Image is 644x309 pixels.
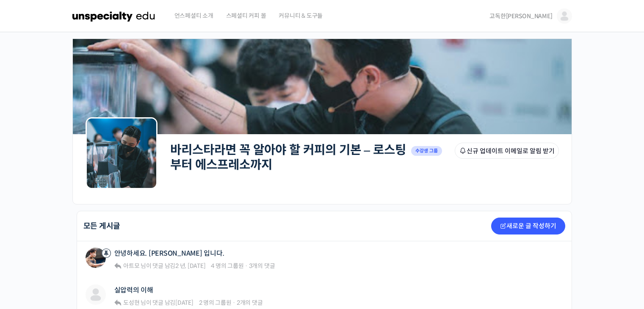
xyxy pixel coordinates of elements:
[489,12,552,20] span: 고독한[PERSON_NAME]
[122,262,139,270] a: 아트모
[122,299,139,306] a: 도성현
[245,262,248,270] span: ·
[411,146,442,156] span: 수강생 그룹
[170,142,406,172] a: 바리스타라면 꼭 알아야 할 커피의 기본 – 로스팅부터 에스프레소까지
[237,299,263,306] span: 2개의 댓글
[83,222,121,230] h2: 모든 게시글
[199,299,232,306] span: 2 명의 그룹원
[175,299,193,306] a: [DATE]
[211,262,243,270] span: 4 명의 그룹원
[122,262,205,270] span: 님이 댓글 남김
[114,286,153,294] a: 실압력의 이해
[175,262,205,270] a: 2 년, [DATE]
[86,117,158,189] img: Group logo of 바리스타라면 꼭 알아야 할 커피의 기본 – 로스팅부터 에스프레소까지
[123,299,139,306] span: 도성현
[123,262,139,270] span: 아트모
[249,262,275,270] span: 3개의 댓글
[232,299,235,306] span: ·
[122,299,193,306] span: 님이 댓글 남김
[114,249,224,257] a: 안녕하세요. [PERSON_NAME] 입니다.
[455,143,559,159] button: 신규 업데이트 이메일로 알림 받기
[491,218,565,235] a: 새로운 글 작성하기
